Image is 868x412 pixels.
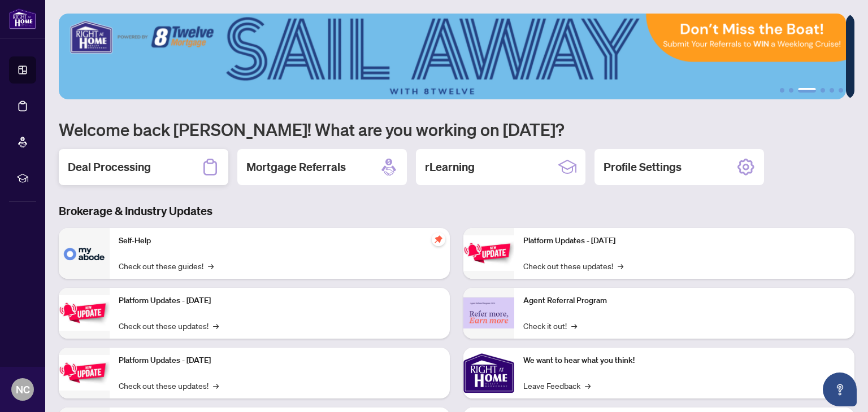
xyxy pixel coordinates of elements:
[59,228,110,279] img: Self-Help
[59,203,854,219] h3: Brokerage & Industry Updates
[68,159,151,175] h2: Deal Processing
[523,235,845,247] p: Platform Updates - [DATE]
[523,354,845,367] p: We want to hear what you think!
[571,319,577,332] span: →
[119,379,219,392] a: Check out these updates!→
[59,355,110,391] img: Platform Updates - July 21, 2025
[59,295,110,331] img: Platform Updates - September 16, 2025
[59,119,854,140] h1: Welcome back [PERSON_NAME]! What are you working on [DATE]?
[523,295,845,307] p: Agent Referral Program
[798,88,816,93] button: 3
[16,382,30,397] span: NC
[9,8,36,29] img: logo
[425,159,475,175] h2: rLearning
[821,88,825,93] button: 4
[463,348,514,398] img: We want to hear what you think!
[119,354,441,367] p: Platform Updates - [DATE]
[780,88,784,93] button: 1
[119,235,441,247] p: Self-Help
[839,88,843,93] button: 6
[604,159,682,175] h2: Profile Settings
[823,372,857,406] button: Open asap
[208,260,214,272] span: →
[523,319,577,332] a: Check it out!→
[463,297,514,328] img: Agent Referral Program
[463,235,514,271] img: Platform Updates - June 23, 2025
[119,319,219,332] a: Check out these updates!→
[59,14,846,99] img: Slide 2
[119,260,214,272] a: Check out these guides!→
[213,319,219,332] span: →
[618,260,623,272] span: →
[213,379,219,392] span: →
[246,159,346,175] h2: Mortgage Referrals
[119,295,441,307] p: Platform Updates - [DATE]
[432,233,445,246] span: pushpin
[585,379,591,392] span: →
[830,88,834,93] button: 5
[789,88,793,93] button: 2
[523,379,591,392] a: Leave Feedback→
[523,260,623,272] a: Check out these updates!→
